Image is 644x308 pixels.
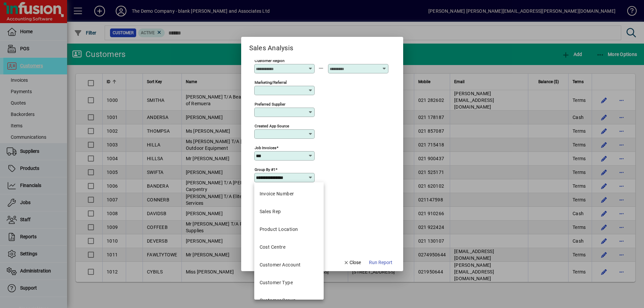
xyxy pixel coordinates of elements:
span: Run Report [369,259,392,266]
div: Customer Type [260,279,293,286]
h2: Sales Analysis [241,37,302,53]
mat-option: Product Location [254,221,324,238]
mat-label: Preferred supplier [255,102,285,107]
div: Product Location [260,226,298,233]
div: Customer Group [260,297,296,304]
mat-option: Invoice Number [254,185,324,203]
mat-option: Customer Type [254,274,324,292]
div: Invoice Number [260,190,294,197]
div: Customer Account [260,261,301,268]
div: Sales Rep [260,208,281,215]
mat-label: Marketing/Referral [255,80,287,85]
mat-option: Sales Rep [254,203,324,221]
div: Cost Centre [260,244,286,251]
mat-option: Customer Account [254,256,324,274]
mat-label: Customer Region [255,58,284,63]
mat-label: Group by #1 [255,167,275,172]
mat-option: Cost Centre [254,238,324,256]
mat-label: Created app source [255,124,289,128]
mat-label: Job invoices [255,145,276,150]
button: Run Report [366,256,395,268]
button: Close [341,256,364,268]
span: Close [343,259,361,266]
